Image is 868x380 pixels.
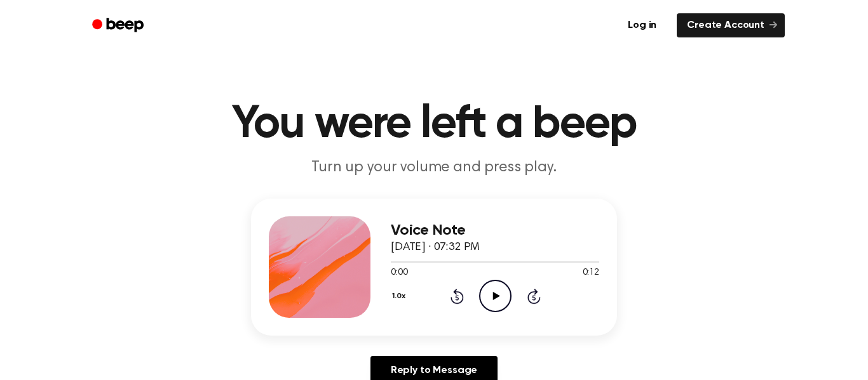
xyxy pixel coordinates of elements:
span: 0:00 [391,266,407,280]
a: Create Account [677,13,785,37]
span: 0:12 [583,266,599,280]
a: Beep [83,13,155,38]
h3: Voice Note [391,222,599,239]
h1: You were left a beep [109,102,759,147]
button: 1.0x [391,285,410,307]
a: Log in [615,11,669,40]
p: Turn up your volume and press play. [190,157,678,178]
span: [DATE] · 07:32 PM [391,242,480,253]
